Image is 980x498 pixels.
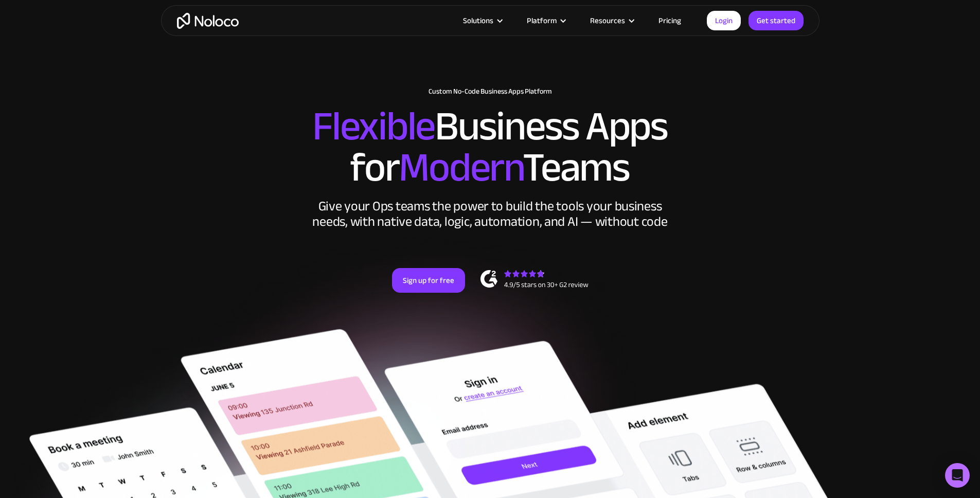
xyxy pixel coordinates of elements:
[514,14,577,27] div: Platform
[577,14,646,27] div: Resources
[392,268,465,293] a: Sign up for free
[527,14,557,27] div: Platform
[310,199,670,229] div: Give your Ops teams the power to build the tools your business needs, with native data, logic, au...
[312,88,435,165] span: Flexible
[590,14,625,27] div: Resources
[177,13,239,29] a: home
[463,14,493,27] div: Solutions
[749,11,804,30] a: Get started
[171,106,809,188] h2: Business Apps for Teams
[399,129,523,206] span: Modern
[945,463,970,488] div: Open Intercom Messenger
[707,11,741,30] a: Login
[646,14,694,27] a: Pricing
[171,87,809,96] h1: Custom No-Code Business Apps Platform
[450,14,514,27] div: Solutions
